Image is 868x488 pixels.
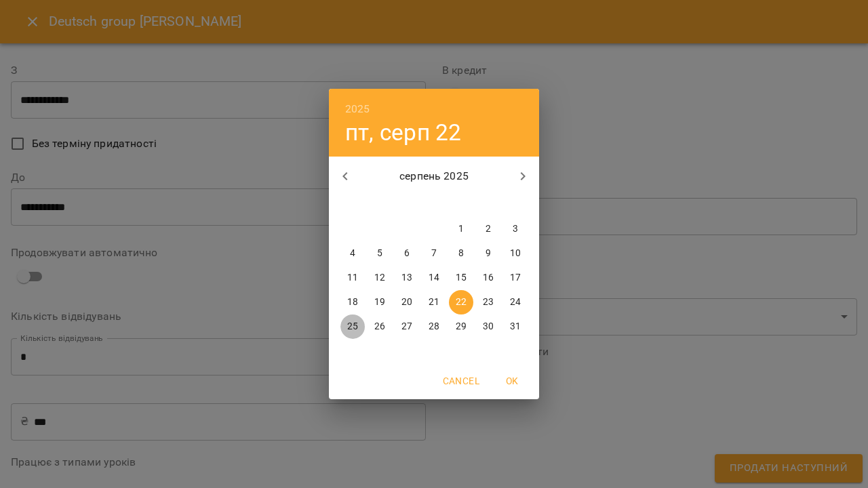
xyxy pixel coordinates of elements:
[395,241,419,266] button: 6
[374,271,385,285] p: 12
[456,271,467,285] p: 15
[429,271,439,285] p: 14
[476,241,500,266] button: 9
[443,373,479,389] span: Cancel
[503,314,528,339] button: 31
[404,247,410,260] p: 6
[449,217,473,241] button: 1
[449,241,473,266] button: 8
[503,217,528,241] button: 3
[377,247,382,260] p: 5
[486,247,491,260] p: 9
[496,373,528,389] span: OK
[368,241,392,266] button: 5
[456,320,467,333] p: 29
[422,241,446,266] button: 7
[449,290,473,314] button: 22
[345,100,370,119] button: 2025
[395,266,419,290] button: 13
[503,241,528,266] button: 10
[422,290,446,314] button: 21
[503,266,528,290] button: 17
[513,222,518,236] p: 3
[429,320,439,333] p: 28
[476,217,500,241] button: 2
[374,296,385,309] p: 19
[456,296,467,309] p: 22
[510,296,521,309] p: 24
[476,266,500,290] button: 16
[449,266,473,290] button: 15
[429,296,439,309] p: 21
[345,119,462,146] button: пт, серп 22
[422,314,446,339] button: 28
[340,290,365,314] button: 18
[340,266,365,290] button: 11
[476,290,500,314] button: 23
[431,247,437,260] p: 7
[347,320,358,333] p: 25
[368,290,392,314] button: 19
[476,197,500,210] span: сб
[422,197,446,210] span: чт
[361,168,507,184] p: серпень 2025
[368,314,392,339] button: 26
[340,314,365,339] button: 25
[347,296,358,309] p: 18
[395,314,419,339] button: 27
[340,241,365,266] button: 4
[422,266,446,290] button: 14
[395,197,419,210] span: ср
[374,320,385,333] p: 26
[437,369,485,393] button: Cancel
[395,290,419,314] button: 20
[483,320,494,333] p: 30
[449,197,473,210] span: пт
[503,197,528,210] span: нд
[503,290,528,314] button: 24
[486,222,491,236] p: 2
[401,296,412,309] p: 20
[458,247,464,260] p: 8
[510,320,521,333] p: 31
[401,320,412,333] p: 27
[401,271,412,285] p: 13
[458,222,464,236] p: 1
[347,271,358,285] p: 11
[368,266,392,290] button: 12
[368,197,392,210] span: вт
[510,271,521,285] p: 17
[476,314,500,339] button: 30
[510,247,521,260] p: 10
[340,197,365,210] span: пн
[449,314,473,339] button: 29
[483,296,494,309] p: 23
[490,369,534,393] button: OK
[483,271,494,285] p: 16
[350,247,355,260] p: 4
